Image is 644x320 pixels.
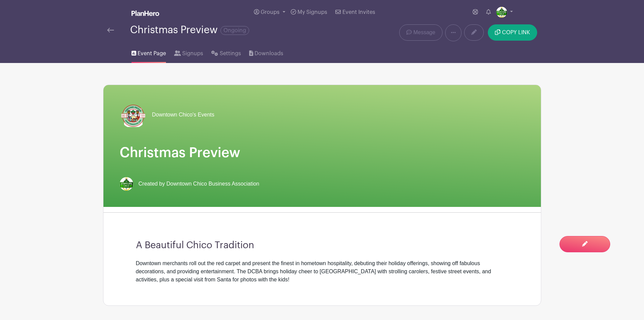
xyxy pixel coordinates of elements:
a: Message [399,24,442,41]
a: Signups [174,41,203,63]
a: Downloads [249,41,283,63]
span: Event Invites [342,9,375,15]
span: Created by Downtown Chico Business Association [139,180,260,188]
span: Settings [220,49,241,58]
span: Message [413,28,435,37]
img: back-arrow-29a5d9b10d5bd6ae65dc969a981735edf675c4d7a1fe02e03b50dbd4ba3cdb55.svg [107,28,114,33]
button: COPY LINK [488,24,537,41]
img: thumbnail_Outlook-gw0oh3o3.png [496,7,507,18]
img: thumbnail_Outlook-gw0oh3o3.png [120,177,133,191]
span: Downloads [255,49,283,58]
div: Christmas Preview [130,24,249,36]
span: Groups [261,9,280,15]
h1: Christmas Preview [120,145,525,161]
a: Event Page [132,41,166,63]
h3: A Beautiful Chico Tradition [136,240,508,251]
span: Event Page [138,49,166,58]
img: logo_white-6c42ec7e38ccf1d336a20a19083b03d10ae64f83f12c07503d8b9e83406b4c7d.svg [132,10,159,16]
span: Signups [182,49,203,58]
span: Ongoing [220,26,249,35]
div: Downtown merchants roll out the red carpet and present the finest in hometown hospitality, debuti... [136,259,508,284]
img: SBS%20Logo%20(1).png [120,101,147,128]
span: COPY LINK [502,30,530,35]
a: Settings [211,41,241,63]
span: My Signups [297,9,327,15]
span: Downtown Chico's Events [152,111,214,119]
